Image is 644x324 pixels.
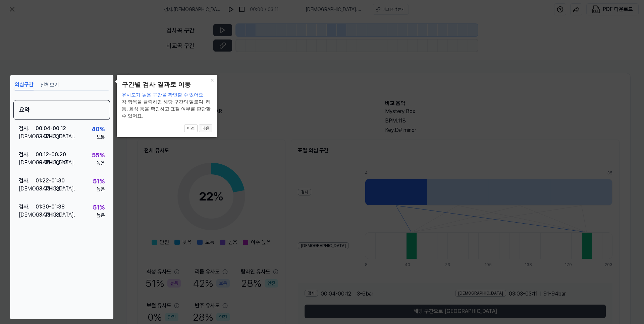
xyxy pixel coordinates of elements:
div: 각 항목을 클릭하면 해당 구간의 멜로디, 리듬, 화성 등을 확인하고 표절 여부를 판단할 수 있어요. [122,91,212,119]
div: [DEMOGRAPHIC_DATA] . [19,159,36,167]
div: [DEMOGRAPHIC_DATA] . [19,185,36,193]
div: 검사 . [19,151,36,159]
div: 01:30 - 01:38 [36,203,65,211]
div: 높음 [97,186,105,193]
div: 00:12 - 00:20 [36,151,66,159]
div: 검사 . [19,177,36,185]
div: 03:03 - 03:11 [36,211,65,219]
button: 전체보기 [40,80,59,90]
div: 검사 . [19,125,36,133]
button: 이전 [184,125,198,133]
div: 높음 [97,212,105,219]
div: 검사 . [19,203,36,211]
button: Close [207,75,217,84]
div: 03:03 - 03:11 [36,133,65,141]
div: 01:22 - 01:30 [36,177,65,185]
div: 00:04 - 00:12 [36,125,66,133]
header: 구간별 검사 결과로 이동 [122,80,212,90]
span: 유사도가 높은 구간을 확인할 수 있어요. [122,92,205,97]
div: [DEMOGRAPHIC_DATA] . [19,133,36,141]
div: 40 % [92,125,105,134]
div: [DEMOGRAPHIC_DATA] . [19,211,36,219]
div: 55 % [92,151,105,160]
div: 요약 [13,100,110,120]
div: 00:40 - 00:48 [36,159,67,167]
div: 51 % [93,203,105,212]
div: 03:03 - 03:11 [36,185,65,193]
button: 의심구간 [15,80,34,90]
div: 51 % [93,177,105,186]
div: 보통 [97,134,105,141]
button: 다음 [199,125,212,133]
div: 높음 [97,160,105,167]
